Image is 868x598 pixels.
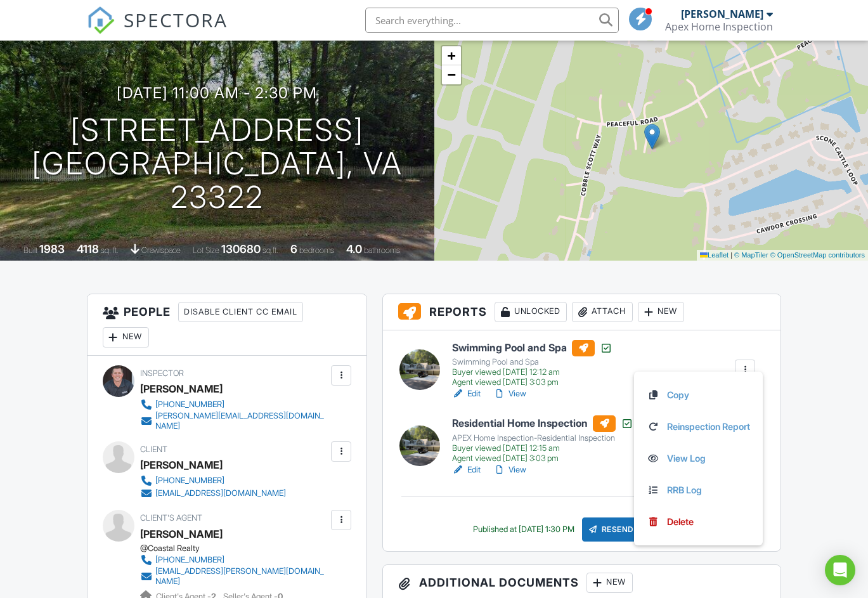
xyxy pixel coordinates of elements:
[452,464,481,476] a: Edit
[155,476,224,486] div: [PHONE_NUMBER]
[734,251,768,259] a: © MapTiler
[452,443,633,453] div: Buyer viewed [DATE] 12:15 am
[103,327,149,348] div: New
[140,487,286,500] a: [EMAIL_ADDRESS][DOMAIN_NAME]
[447,48,455,63] span: +
[140,543,338,554] div: @Coastal Realty
[290,242,297,256] div: 6
[473,524,574,535] div: Published at [DATE] 1:30 PM
[452,367,612,377] div: Buyer viewed [DATE] 12:12 am
[730,251,732,259] span: |
[638,302,684,322] div: New
[667,515,694,529] div: Delete
[87,6,115,34] img: The Best Home Inspection Software - Spectora
[452,415,633,432] h6: Residential Home Inspection
[452,340,612,388] a: Swimming Pool and Spa Swimming Pool and Spa Buyer viewed [DATE] 12:12 am Agent viewed [DATE] 3:03 pm
[77,242,99,256] div: 4118
[140,398,328,411] a: [PHONE_NUMBER]
[647,515,750,529] a: Delete
[193,245,219,255] span: Lot Size
[23,245,37,255] span: Built
[582,517,691,542] div: Resend Email/Text
[495,302,567,322] div: Unlocked
[141,245,181,255] span: crawlspace
[665,20,773,33] div: Apex Home Inspection
[346,242,362,256] div: 4.0
[442,65,461,84] a: Zoom out
[140,474,286,487] a: [PHONE_NUMBER]
[644,124,660,150] img: Marker
[20,114,414,214] h1: [STREET_ADDRESS] [GEOGRAPHIC_DATA], VA 23322
[647,388,750,402] a: Copy
[39,242,65,256] div: 1983
[770,251,865,259] a: © OpenStreetMap contributors
[700,251,729,259] a: Leaflet
[101,245,119,255] span: sq. ft.
[383,294,781,330] h3: Reports
[221,242,261,256] div: 130680
[364,245,400,255] span: bathrooms
[140,554,328,566] a: [PHONE_NUMBER]
[140,455,223,474] div: [PERSON_NAME]
[155,400,224,410] div: [PHONE_NUMBER]
[647,420,750,434] a: Reinspection Report
[140,524,223,543] a: [PERSON_NAME]
[647,483,750,497] a: RRB Log
[442,46,461,65] a: Zoom in
[140,566,328,587] a: [EMAIL_ADDRESS][PERSON_NAME][DOMAIN_NAME]
[452,415,633,464] a: Residential Home Inspection APEX Home Inspection-Residential Inspection Buyer viewed [DATE] 12:15...
[825,555,855,585] div: Open Intercom Messenger
[586,573,633,593] div: New
[452,453,633,464] div: Agent viewed [DATE] 3:03 pm
[572,302,633,322] div: Attach
[140,445,167,454] span: Client
[452,340,612,356] h6: Swimming Pool and Spa
[140,411,328,431] a: [PERSON_NAME][EMAIL_ADDRESS][DOMAIN_NAME]
[155,411,328,431] div: [PERSON_NAME][EMAIL_ADDRESS][DOMAIN_NAME]
[140,379,223,398] div: [PERSON_NAME]
[647,452,750,465] a: View Log
[155,555,224,565] div: [PHONE_NUMBER]
[365,8,619,33] input: Search everything...
[87,294,366,356] h3: People
[299,245,334,255] span: bedrooms
[447,67,455,82] span: −
[140,368,184,378] span: Inspector
[178,302,303,322] div: Disable Client CC Email
[124,6,228,33] span: SPECTORA
[452,433,633,443] div: APEX Home Inspection-Residential Inspection
[155,488,286,498] div: [EMAIL_ADDRESS][DOMAIN_NAME]
[262,245,278,255] span: sq.ft.
[452,357,612,367] div: Swimming Pool and Spa
[452,377,612,387] div: Agent viewed [DATE] 3:03 pm
[452,387,481,400] a: Edit
[155,566,328,587] div: [EMAIL_ADDRESS][PERSON_NAME][DOMAIN_NAME]
[140,513,202,523] span: Client's Agent
[681,8,763,20] div: [PERSON_NAME]
[493,387,526,400] a: View
[117,84,317,101] h3: [DATE] 11:00 am - 2:30 pm
[493,464,526,476] a: View
[87,17,228,44] a: SPECTORA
